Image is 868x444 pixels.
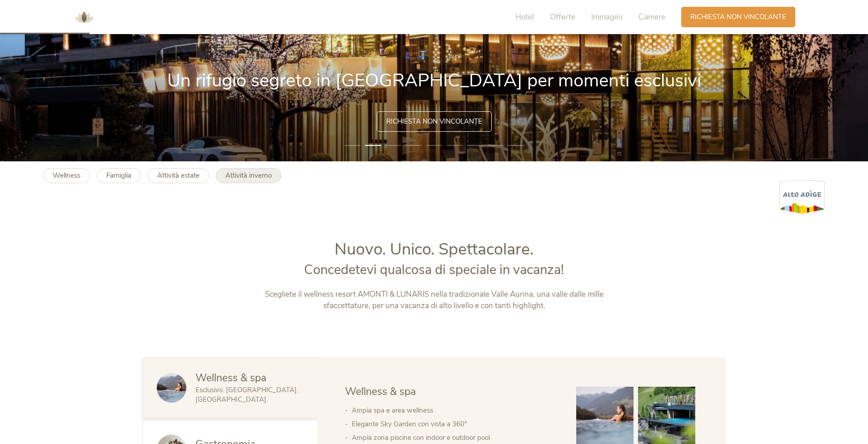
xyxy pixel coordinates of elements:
img: Alto Adige [779,180,825,215]
span: Hotel [515,12,534,22]
p: Scegliete il wellness resort AMONTI & LUNARIS nella tradizionale Valle Aurina, una valle dalle mi... [244,289,624,312]
span: Wellness & spa [195,371,266,385]
a: Attività estate [148,168,209,183]
span: Richiesta non vincolante [386,117,482,126]
span: Esclusivo. [GEOGRAPHIC_DATA]. [GEOGRAPHIC_DATA]. [195,385,298,404]
span: Richiesta non vincolante [690,12,786,22]
b: Wellness [53,171,80,180]
li: Ampia spa e area wellness [352,404,558,417]
span: Wellness & spa [345,384,416,399]
li: Elegante Sky Garden con vista a 360° [352,417,558,431]
span: Camere [639,12,665,22]
b: Attività inverno [225,171,272,180]
a: AMONTI & LUNARIS Wellnessresort [70,14,98,20]
b: Famiglia [106,171,131,180]
b: Attività estate [157,171,200,180]
span: Nuovo. Unico. Spettacolare. [334,238,534,260]
a: Famiglia [97,168,141,183]
span: Concedetevi qualcosa di speciale in vacanza! [304,261,564,279]
a: Attività inverno [216,168,281,183]
a: Wellness [43,168,90,183]
span: Offerte [550,12,575,22]
img: AMONTI & LUNARIS Wellnessresort [70,4,98,31]
span: Immagini [591,12,623,22]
